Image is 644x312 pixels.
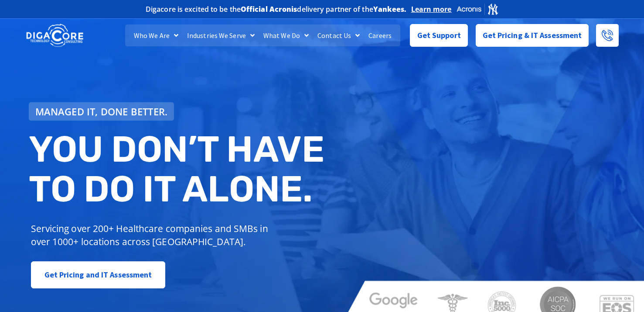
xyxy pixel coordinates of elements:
[44,266,152,284] span: Get Pricing and IT Assessment
[476,24,589,47] a: Get Pricing & IT Assessment
[417,27,461,44] span: Get Support
[26,23,83,48] img: DigaCore Technology Consulting
[483,27,582,44] span: Get Pricing & IT Assessment
[129,24,183,46] a: Who We Are
[411,5,452,14] a: Learn more
[31,222,275,248] p: Servicing over 200+ Healthcare companies and SMBs in over 1000+ locations across [GEOGRAPHIC_DATA].
[259,24,313,46] a: What We Do
[29,102,174,121] a: Managed IT, done better.
[313,24,364,46] a: Contact Us
[456,3,499,15] img: Acronis
[364,24,396,46] a: Careers
[241,4,297,14] b: Official Acronis
[125,24,400,46] nav: Menu
[29,129,329,209] h2: You don’t have to do IT alone.
[146,6,407,13] h2: Digacore is excited to be the delivery partner of the
[410,24,468,47] a: Get Support
[35,107,168,116] span: Managed IT, done better.
[373,4,407,14] b: Yankees.
[31,261,166,288] a: Get Pricing and IT Assessment
[183,24,259,46] a: Industries We Serve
